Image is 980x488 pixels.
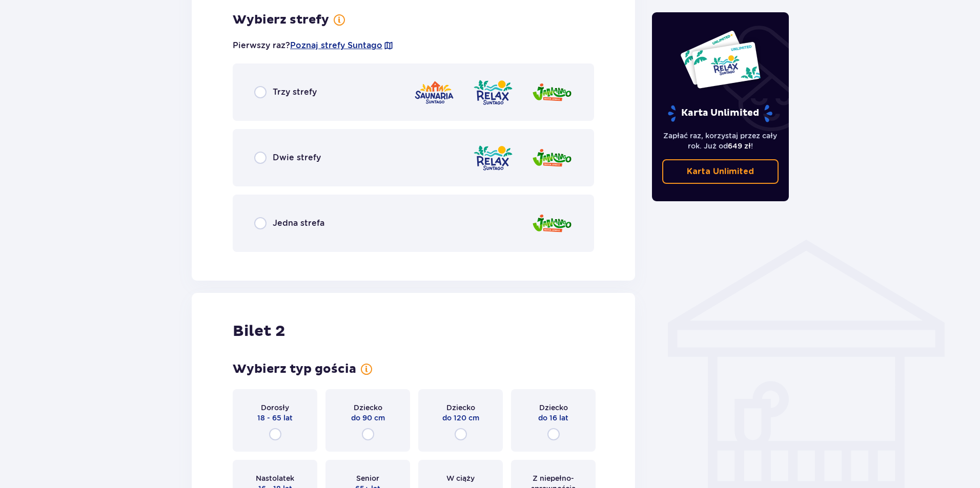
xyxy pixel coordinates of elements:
span: do 120 cm [442,413,479,423]
img: Jamango [532,209,573,238]
span: Nastolatek [256,473,294,483]
span: Jedna strefa [273,218,324,229]
img: Dwie karty całoroczne do Suntago z napisem 'UNLIMITED RELAX', na białym tle z tropikalnymi liśćmi... [680,30,761,89]
img: Relax [473,78,514,107]
img: Relax [473,143,514,173]
a: Karta Unlimited [662,159,779,184]
span: Dziecko [446,402,475,413]
p: Pierwszy raz? [233,40,394,51]
a: Poznaj strefy Suntago [290,40,382,51]
span: Dwie strefy [273,152,321,163]
span: do 90 cm [351,413,385,423]
h3: Wybierz strefy [233,12,329,28]
img: Saunaria [414,78,455,107]
span: Dziecko [354,402,382,413]
span: Dorosły [261,402,289,413]
span: Senior [356,473,379,483]
h3: Wybierz typ gościa [233,362,356,377]
span: do 16 lat [538,413,568,423]
h2: Bilet 2 [233,322,285,341]
img: Jamango [532,78,573,107]
span: W ciąży [446,473,475,483]
span: 18 - 65 lat [257,413,293,423]
p: Zapłać raz, korzystaj przez cały rok. Już od ! [662,131,779,151]
span: Dziecko [539,402,568,413]
img: Jamango [532,143,573,173]
span: 649 zł [728,142,751,150]
p: Karta Unlimited [667,104,773,122]
p: Karta Unlimited [687,166,754,177]
span: Trzy strefy [273,87,317,98]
